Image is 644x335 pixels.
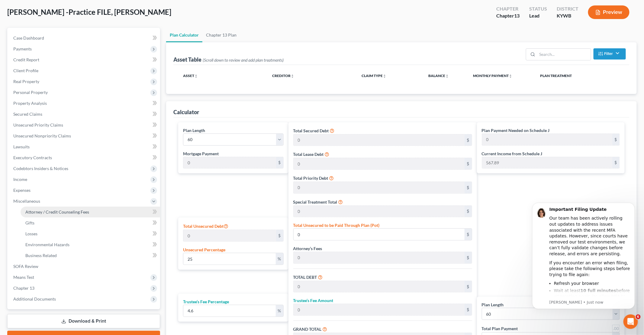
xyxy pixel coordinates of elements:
[294,134,465,146] input: 0.00
[293,245,322,252] label: Attorney’s Fees
[529,12,547,19] div: Lead
[13,133,71,138] span: Unsecured Nonpriority Claims
[482,301,504,308] label: Plan Length
[293,274,317,280] label: TOTAL DEBT
[13,111,42,117] span: Secured Claims
[21,250,160,261] a: Business Related
[293,222,380,228] label: Total Unsecured to be Paid Through Plan (Pot)
[203,57,284,63] span: (Scroll down to review and add plan treatments)
[465,158,472,169] div: $
[183,230,276,241] input: 0.00
[594,48,626,60] button: Filter
[183,127,205,134] label: Plan Length
[13,68,38,73] span: Client Profile
[13,188,31,193] span: Expenses
[173,56,284,63] div: Asset Table
[294,304,465,315] input: 0.00
[21,207,160,217] a: Attorney / Credit Counseling Fees
[8,120,160,130] a: Unsecured Priority Claims
[21,239,160,250] a: Environmental Hazards
[183,253,276,265] input: 0.00
[173,108,199,116] div: Calculator
[465,281,472,292] div: $
[293,127,329,134] label: Total Secured Debt
[13,57,39,62] span: Credit Report
[294,182,465,193] input: 0.00
[535,70,625,82] th: Plan Treatment
[293,199,337,205] label: Special Treatment Total
[8,98,160,109] a: Property Analysis
[473,73,513,78] a: Monthly Paymentunfold_more
[13,79,39,84] span: Real Property
[202,28,240,42] a: Chapter 13 Plan
[8,54,160,65] a: Credit Report
[465,182,472,193] div: $
[183,246,225,253] label: Unsecured Percentage
[636,314,641,319] span: 6
[293,175,328,181] label: Total Priority Debt
[496,5,520,12] div: Chapter
[293,151,324,157] label: Total Lease Debt
[482,127,550,134] label: Plan Payment Needed on Schedule J
[482,150,543,157] label: Current Income from Schedule J
[183,298,229,305] label: Trustee’s Fee Percentage
[465,134,472,146] div: $
[8,152,160,163] a: Executory Contracts
[25,253,57,258] span: Business Related
[294,206,465,217] input: 0.00
[465,304,472,315] div: $
[293,326,322,332] label: GRAND TOTAL
[294,229,465,240] input: 0.00
[13,166,68,171] span: Codebtors Insiders & Notices
[276,230,283,241] div: $
[194,74,198,78] i: unfold_more
[13,296,56,301] span: Additional Documents
[8,130,160,141] a: Unsecured Nonpriority Claims
[183,157,276,169] input: 0.00
[383,74,386,78] i: unfold_more
[183,305,276,317] input: 0.00
[537,49,591,60] input: Search...
[183,150,219,157] label: Mortgage Payment
[13,155,52,160] span: Executory Contracts
[272,73,295,78] a: Creditorunfold_more
[25,209,89,214] span: Attorney / Credit Counseling Fees
[13,275,34,280] span: Means Test
[293,297,333,304] label: Trustee’s Fee Amount
[7,314,160,328] a: Download & Print
[429,73,449,78] a: Balanceunfold_more
[523,195,644,332] iframe: Intercom notifications message
[294,252,465,263] input: 0.00
[509,74,513,78] i: unfold_more
[557,12,578,19] div: KYWB
[612,134,620,145] div: $
[465,229,472,240] div: $
[25,220,34,225] span: Gifts
[514,13,520,18] span: 13
[8,109,160,120] a: Secured Claims
[13,144,30,149] span: Lawsuits
[557,5,578,12] div: District
[623,314,638,329] iframe: Intercom live chat
[362,73,386,78] a: Claim Typeunfold_more
[446,74,449,78] i: unfold_more
[8,261,160,272] a: SOFA Review
[25,242,69,247] span: Environmental Hazards
[294,158,465,169] input: 0.00
[166,28,202,42] a: Plan Calculator
[13,46,32,51] span: Payments
[276,253,283,265] div: %
[276,305,283,317] div: %
[13,101,47,106] span: Property Analysis
[8,33,160,43] a: Case Dashboard
[13,198,40,204] span: Miscellaneous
